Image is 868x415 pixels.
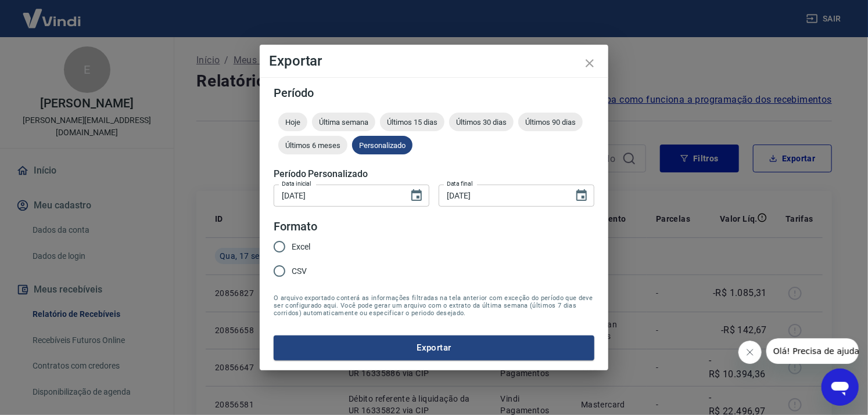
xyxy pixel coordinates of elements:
span: Últimos 30 dias [449,118,514,127]
iframe: Botão para abrir a janela de mensagens [822,369,859,406]
label: Data inicial [282,179,311,188]
button: Choose date, selected date is 16 de set de 2025 [570,184,593,207]
div: Última semana [312,113,375,131]
span: Últimos 90 dias [518,118,583,127]
div: Últimos 15 dias [380,113,444,131]
iframe: Mensagem da empresa [766,338,859,364]
label: Data final [447,179,473,188]
h5: Período Personalizado [274,168,594,180]
div: Últimos 90 dias [518,113,583,131]
span: Olá! Precisa de ajuda? [7,8,98,17]
span: Últimos 15 dias [380,118,444,127]
span: Excel [292,241,310,253]
h4: Exportar [269,54,599,68]
button: close [576,49,604,77]
span: Hoje [278,118,307,127]
button: Choose date, selected date is 16 de set de 2025 [405,184,428,207]
h5: Período [274,87,594,99]
span: Última semana [312,118,375,127]
input: DD/MM/YYYY [439,185,565,206]
iframe: Fechar mensagem [738,341,762,364]
button: Exportar [274,335,594,360]
span: CSV [292,265,307,277]
div: Personalizado [352,136,413,154]
span: Últimos 6 meses [278,141,347,150]
div: Últimos 30 dias [449,113,514,131]
div: Hoje [278,113,307,131]
legend: Formato [274,218,317,235]
div: Últimos 6 meses [278,136,347,154]
input: DD/MM/YYYY [274,185,400,206]
span: O arquivo exportado conterá as informações filtradas na tela anterior com exceção do período que ... [274,294,594,317]
span: Personalizado [352,141,413,150]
